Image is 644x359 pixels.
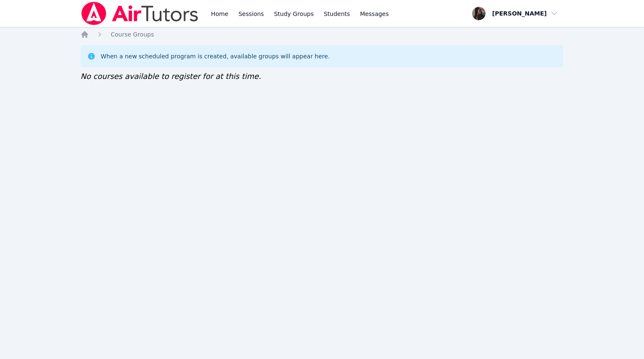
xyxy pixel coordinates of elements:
div: When a new scheduled program is created, available groups will appear here. [101,52,330,60]
span: No courses available to register for at this time. [80,72,261,81]
img: Air Tutors [80,2,199,25]
a: Course Groups [111,30,154,39]
span: Course Groups [111,31,154,38]
span: Messages [360,10,389,18]
nav: Breadcrumb [80,30,563,39]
